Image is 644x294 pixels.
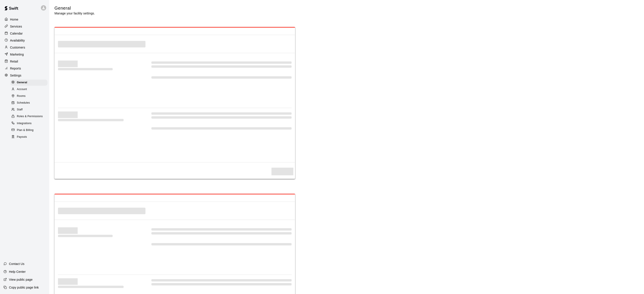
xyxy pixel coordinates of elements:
a: Schedules [10,100,49,106]
div: Plan & Billing [10,127,47,133]
a: Settings [3,72,46,79]
p: Reports [10,66,21,71]
a: Account [10,86,49,93]
p: Copy public page link [9,285,39,290]
div: Schedules [10,100,47,106]
div: Account [10,86,47,92]
p: Services [10,24,22,29]
p: Contact Us [9,262,24,266]
span: Rooms [17,94,26,98]
a: General [10,79,49,86]
span: Payouts [17,135,27,139]
a: Payouts [10,134,49,140]
a: Roles & Permissions [10,113,49,120]
a: Customers [3,44,46,51]
div: Roles & Permissions [10,113,47,120]
h5: General [54,5,95,11]
a: Availability [3,37,46,44]
p: Home [10,17,18,22]
span: Account [17,87,27,92]
p: Availability [10,38,25,43]
a: Marketing [3,51,46,58]
span: Plan & Billing [17,128,33,132]
p: Marketing [10,52,24,57]
span: Integrations [17,121,32,126]
div: Integrations [10,120,47,127]
span: General [17,80,27,85]
a: Rooms [10,93,49,100]
div: Payouts [10,134,47,140]
a: Services [3,23,46,30]
a: Home [3,16,46,23]
a: Retail [3,58,46,65]
p: Settings [10,73,21,78]
a: Calendar [3,30,46,37]
p: Manage your facility settings. [54,11,95,16]
span: Staff [17,108,23,112]
p: Help Center [9,270,26,274]
p: Customers [10,45,25,50]
div: Staff [10,107,47,113]
a: Reports [3,65,46,72]
p: Retail [10,59,18,64]
div: Rooms [10,93,47,99]
p: View public page [9,277,33,282]
a: Integrations [10,120,49,127]
span: Schedules [17,101,30,105]
a: Staff [10,106,49,113]
span: Roles & Permissions [17,114,43,119]
div: General [10,80,47,86]
p: Calendar [10,31,23,36]
a: Plan & Billing [10,127,49,134]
